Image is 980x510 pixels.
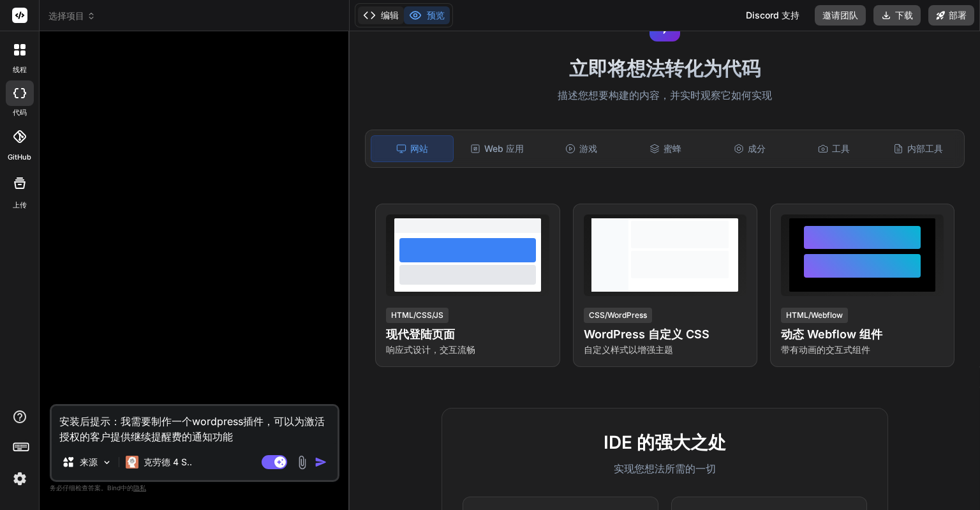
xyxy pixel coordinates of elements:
[815,5,866,26] button: 邀请团队
[907,143,943,154] font: 内部工具
[589,310,647,320] font: CSS/WordPress
[895,10,913,20] font: 下载
[121,484,133,491] font: 中的
[781,344,870,355] font: 带有动画的交互式组件
[786,310,843,320] font: HTML/Webflow
[404,6,450,24] button: 预览
[13,108,27,117] font: 代码
[781,327,882,341] font: 动态 Webflow 组件
[822,10,858,20] font: 邀请团队
[584,344,673,355] font: 自定义样式以增强主题
[13,200,27,209] font: 上传
[50,484,121,491] font: 务必仔细检查答案。Bind
[381,10,399,20] font: 编辑
[315,456,327,469] img: 图标
[48,10,84,21] font: 选择项目
[664,143,681,154] font: 蜜蜂
[614,462,716,475] font: 实现您想法所需的一切
[832,143,850,154] font: 工具
[126,456,138,469] img: 克劳德 4 首十四行诗
[101,457,112,468] img: 选择模型
[13,65,27,74] font: 线程
[9,468,31,490] img: 设置
[391,310,443,320] font: HTML/CSS/JS
[569,57,761,80] font: 立即将想法转化为代码
[386,344,475,355] font: 响应式设计，交互流畅
[358,6,404,24] button: 编辑
[873,5,921,26] button: 下载
[410,143,428,154] font: 网站
[558,89,772,101] font: 描述您想要构建的内容，并实时观察它如何实现
[579,143,597,154] font: 游戏
[604,431,726,453] font: IDE 的强大之处
[928,5,974,26] button: 部署
[484,143,524,154] font: Web 应用
[746,10,799,20] font: Discord 支持
[133,484,146,491] font: 隐私
[949,10,967,20] font: 部署
[144,456,192,467] font: 克劳德 4 S..
[52,406,338,444] textarea: 安装后提示：我需要制作一个wordpress插件，可以为激活授权的客户提供继续提醒费的通知功能
[80,456,98,467] font: 来源
[748,143,766,154] font: 成分
[584,327,709,341] font: WordPress 自定义 CSS
[386,327,455,341] font: 现代登陆页面
[8,153,31,161] font: GitHub
[295,455,309,470] img: 依恋
[427,10,445,20] font: 预览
